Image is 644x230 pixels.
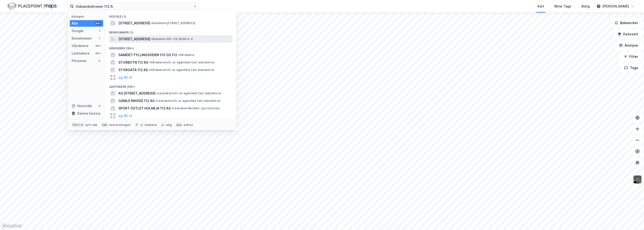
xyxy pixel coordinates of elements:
[602,4,629,9] div: [PERSON_NAME]
[118,113,132,119] button: og 96 til
[105,43,236,51] div: Gårdeiere (99+)
[118,20,150,26] span: [STREET_ADDRESS]
[633,175,642,184] img: 9k=
[151,21,195,25] span: Eiendom • [STREET_ADDRESS]
[72,58,87,64] div: Personer
[72,103,92,109] div: Historikk
[105,81,236,90] div: Leietakere (99+)
[95,44,101,48] div: 99+
[72,43,88,49] div: Gårdeiere
[178,53,179,57] span: •
[118,98,154,104] span: GAMLE RIKSVEI 112 AS
[72,36,92,41] div: Eiendommer
[98,37,101,40] div: 1
[172,106,173,110] span: •
[98,104,101,108] div: 0
[178,53,194,57] span: Gårdeiere
[105,27,236,35] div: Eiendommer (1)
[85,123,98,127] div: nytt søk
[118,75,132,80] button: og 96 til
[1,223,22,229] a: Mapbox homepage
[105,11,236,19] div: Google (1)
[118,52,177,58] span: SAMEIET FYLLINGSVEIEN 110 OG 112
[151,21,153,25] span: •
[156,91,222,95] span: Leietaker • Utl. av egen/leid fast eiendom el.
[620,63,642,73] button: Tags
[151,37,153,41] span: •
[145,123,157,127] div: markere
[611,18,642,28] button: Bokmerker
[72,51,90,56] div: Leietakere
[155,99,157,102] span: •
[151,37,193,41] span: Eiendom • 301-33-2839-0-0
[72,28,84,34] div: Google
[615,41,642,50] button: Analyse
[620,52,642,61] button: Filter
[72,21,78,26] div: Alle
[614,29,642,39] button: Datasett
[98,29,101,33] div: 1
[98,59,101,63] div: 0
[538,4,544,9] div: Kart
[149,61,215,64] span: Gårdeiere • Utl. av egen/leid fast eiendom el.
[165,123,172,127] div: velg
[95,22,101,25] div: 99+
[72,123,84,127] div: Ctrl + k
[95,51,101,55] div: 99+
[74,3,193,10] input: Søk på adresse, matrikkel, gårdeiere, leietakere eller personer
[7,2,57,10] img: logo.f888ab2527a4732fd821a326f86c7f29.svg
[77,111,101,116] div: Delete history
[621,208,644,230] iframe: Chat Widget
[118,91,155,96] span: AS [STREET_ADDRESS]
[621,208,644,230] div: Kontrollprogram for chat
[72,15,103,18] div: Kategori
[156,91,158,95] span: •
[155,99,221,103] span: Leietaker • Utl. av egen/leid fast eiendom el.
[118,106,171,111] span: SPORT OUTLET HOLMLIA 112 AS
[149,68,150,72] span: •
[172,106,220,110] span: Leietaker • Butikkh. sportsutstyr
[554,4,571,9] div: Mine Tags
[118,67,148,73] span: STORGATA 112 AS
[101,123,108,127] div: tab
[176,123,183,127] div: esc
[149,68,215,72] span: Gårdeiere • Utl. av egen/leid fast eiendom el.
[183,123,193,127] div: avbryt
[109,123,131,127] div: neste kategori
[582,4,590,9] div: Bolig
[118,36,150,42] span: [STREET_ADDRESS]
[118,60,148,65] span: STORBOTN 112 AS
[149,61,150,64] span: •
